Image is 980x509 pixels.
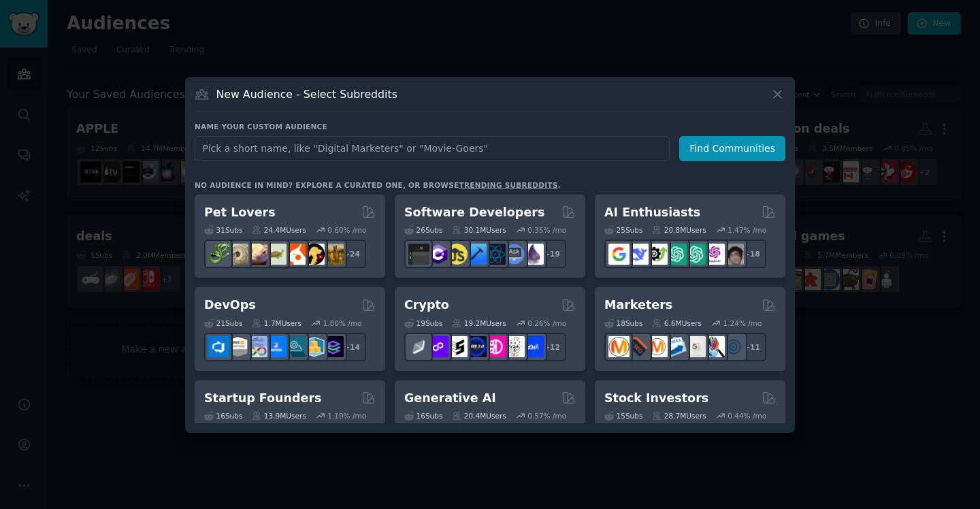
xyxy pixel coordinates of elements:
[685,336,706,357] img: googleads
[527,411,566,421] div: 0.57 % /mo
[452,411,506,421] div: 20.4M Users
[404,297,449,314] h2: Crypto
[604,204,700,221] h2: AI Enthusiasts
[704,244,725,265] img: OpenAIDev
[252,225,306,235] div: 24.4M Users
[679,136,785,161] button: Find Communities
[627,244,649,265] img: DeepSeek
[723,318,762,328] div: 1.24 % /mo
[227,336,248,357] img: AWS_Certified_Experts
[728,225,766,235] div: 1.47 % /mo
[404,411,442,421] div: 16 Sub s
[652,411,706,421] div: 28.7M Users
[459,181,557,189] a: trending subreddits
[504,336,525,357] img: CryptoNews
[652,225,706,235] div: 20.8M Users
[427,244,448,265] img: csharp
[208,336,229,357] img: azuredevops
[216,87,397,101] h3: New Audience - Select Subreddits
[204,318,242,328] div: 21 Sub s
[227,244,248,265] img: ballpython
[604,297,672,314] h2: Marketers
[604,225,642,235] div: 25 Sub s
[527,318,566,328] div: 0.26 % /mo
[208,244,229,265] img: herpetology
[446,336,468,357] img: ethstaker
[723,336,744,357] img: OnlineMarketing
[728,411,766,421] div: 0.44 % /mo
[604,390,708,407] h2: Stock Investors
[265,244,287,265] img: turtle
[338,333,366,361] div: + 14
[404,204,544,221] h2: Software Developers
[608,336,630,357] img: content_marketing
[738,240,766,268] div: + 18
[284,336,306,357] img: platformengineering
[304,244,325,265] img: PetAdvice
[195,136,670,161] input: Pick a short name, like "Digital Marketers" or "Movie-Goers"
[323,318,362,328] div: 1.80 % /mo
[704,336,725,357] img: MarketingResearch
[604,318,642,328] div: 18 Sub s
[504,244,525,265] img: AskComputerScience
[666,336,687,357] img: Emailmarketing
[404,390,496,407] h2: Generative AI
[246,244,267,265] img: leopardgeckos
[523,336,544,357] img: defi_
[252,318,301,328] div: 1.7M Users
[327,225,366,235] div: 0.60 % /mo
[465,336,487,357] img: web3
[666,244,687,265] img: chatgpt_promptDesign
[723,244,744,265] img: ArtificalIntelligence
[604,411,642,421] div: 15 Sub s
[738,333,766,361] div: + 11
[404,225,442,235] div: 26 Sub s
[204,390,321,407] h2: Startup Founders
[323,244,344,265] img: dogbreed
[427,336,448,357] img: 0xPolygon
[538,240,566,268] div: + 19
[195,180,561,190] div: No audience in mind? Explore a curated one, or browse .
[284,244,306,265] img: cockatiel
[304,336,325,357] img: aws_cdk
[252,411,306,421] div: 13.9M Users
[652,318,702,328] div: 6.6M Users
[408,244,429,265] img: software
[446,244,468,265] img: learnjavascript
[246,336,267,357] img: Docker_DevOps
[204,297,256,314] h2: DevOps
[323,336,344,357] img: PlatformEngineers
[204,411,242,421] div: 16 Sub s
[338,240,366,268] div: + 24
[204,204,276,221] h2: Pet Lovers
[452,318,506,328] div: 19.2M Users
[685,244,706,265] img: chatgpt_prompts_
[452,225,506,235] div: 30.1M Users
[327,411,366,421] div: 1.19 % /mo
[647,244,668,265] img: AItoolsCatalog
[523,244,544,265] img: elixir
[408,336,429,357] img: ethfinance
[485,336,506,357] img: defiblockchain
[647,336,668,357] img: AskMarketing
[538,333,566,361] div: + 12
[627,336,649,357] img: bigseo
[195,122,785,131] h3: Name your custom audience
[465,244,487,265] img: iOSProgramming
[485,244,506,265] img: reactnative
[404,318,442,328] div: 19 Sub s
[608,244,630,265] img: GoogleGeminiAI
[204,225,242,235] div: 31 Sub s
[265,336,287,357] img: DevOpsLinks
[527,225,566,235] div: 0.35 % /mo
